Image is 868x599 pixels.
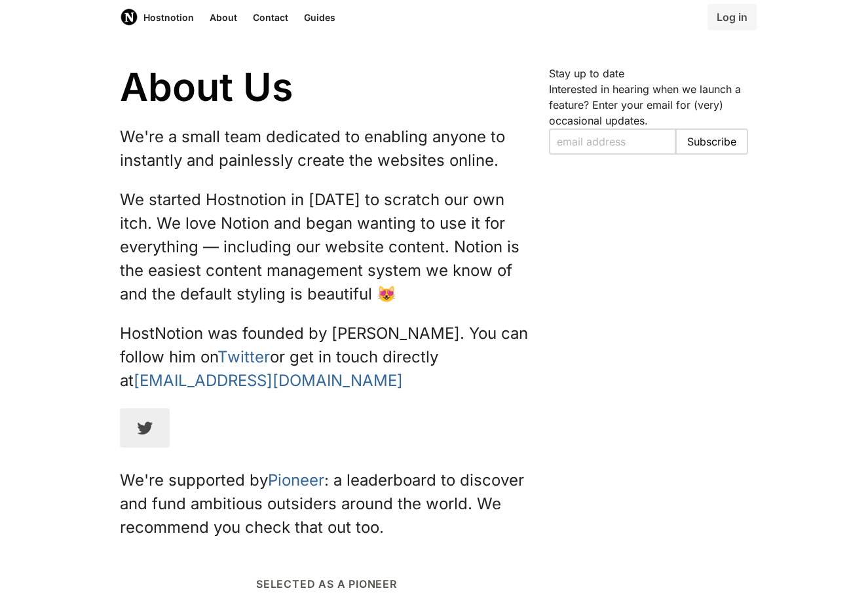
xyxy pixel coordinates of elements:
[708,4,757,30] a: Log in
[549,66,748,81] h5: Stay up to date
[217,347,270,366] a: Twitter
[549,128,676,155] input: Enter your email to subscribe to the email list and be notified when we launch
[120,66,534,109] h1: About Us
[120,8,138,26] img: Host Notion logo
[141,571,513,597] p: Selected as a Pioneer
[268,471,324,490] a: Pioneer
[120,188,534,306] p: We started Hostnotion in [DATE] to scratch our own itch. We love Notion and began wanting to use ...
[134,371,403,390] a: [EMAIL_ADDRESS][DOMAIN_NAME]
[120,469,534,539] p: We're supported by : a leaderboard to discover and fund ambitious outsiders around the world. We ...
[120,125,534,172] p: We're a small team dedicated to enabling anyone to instantly and painlessly create the websites o...
[675,128,748,155] button: Subscribe
[120,322,534,393] p: HostNotion was founded by [PERSON_NAME]. You can follow him on or get in touch directly at
[549,81,748,128] p: Interested in hearing when we launch a feature? Enter your email for (very) occasional updates.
